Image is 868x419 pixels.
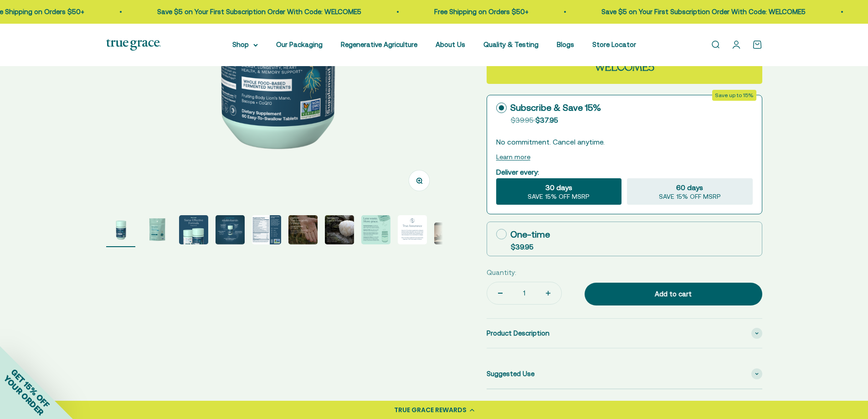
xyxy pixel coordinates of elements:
summary: Shop [232,39,258,50]
button: Go to item 5 [252,215,281,247]
summary: Suggested Use [487,359,762,388]
a: Quality & Testing [483,41,539,48]
a: Store Locator [592,41,636,48]
button: Go to item 7 [325,215,354,247]
button: Decrease quantity [487,282,514,304]
span: Suggested Use [487,368,534,379]
button: Go to item 6 [288,215,318,247]
p: Buy it with [487,400,520,411]
img: Daily Men's 50+ Multivitamin [216,215,245,244]
a: About Us [436,41,465,48]
button: Increase quantity [535,282,561,304]
button: Go to item 4 [216,215,245,247]
img: Daily Men's 50+ Multivitamin [252,215,281,244]
button: Go to item 8 [361,215,390,247]
div: Add to cart [603,289,744,300]
img: Daily Men's 50+ Multivitamin [398,215,427,244]
button: Go to item 10 [434,222,463,247]
span: GET 15% OFF [9,367,51,409]
a: Regenerative Agriculture [341,41,417,48]
img: Daily Men's 50+ Multivitamin [361,215,390,244]
button: Add to cart [585,283,762,305]
button: Go to item 2 [143,215,172,247]
strong: Save $5 on your first subscription with code: WELCOME5 [523,44,725,75]
img: Daily Men's 50+ Multivitamin [106,215,135,244]
label: Quantity: [487,267,516,278]
button: Go to item 3 [179,215,208,247]
summary: Product Description [487,319,762,348]
button: Go to item 1 [106,215,135,247]
img: Daily Men's 50+ Multivitamin [179,215,208,244]
div: TRUE GRACE REWARDS [394,405,467,415]
span: Product Description [487,328,550,339]
button: Go to item 9 [398,215,427,247]
p: Save $5 on Your First Subscription Order With Code: WELCOME5 [144,6,349,17]
p: Save $5 on Your First Subscription Order With Code: WELCOME5 [589,6,793,17]
a: Free Shipping on Orders $50+ [421,8,516,16]
img: Daily Multivitamin for Energy, Longevity, Heart Health, & Memory Support* - L-ergothioneine to su... [143,215,172,244]
a: Blogs [557,41,574,48]
img: Daily Men's 50+ Multivitamin [288,215,318,244]
span: YOUR ORDER [2,373,46,417]
img: Daily Men's 50+ Multivitamin [325,215,354,244]
a: Our Packaging [276,41,323,48]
